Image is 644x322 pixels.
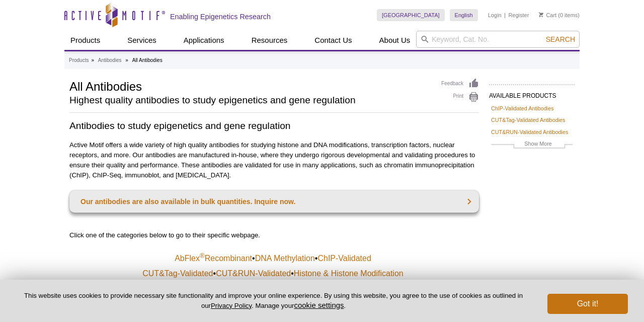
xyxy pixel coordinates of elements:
h2: Highest quality antibodies to study epigenetics and gene regulation [69,96,431,105]
li: All Antibodies [132,57,163,63]
a: [GEOGRAPHIC_DATA] [377,9,445,21]
a: Feedback [441,78,479,89]
a: Login [488,12,502,19]
button: Got it! [547,294,628,314]
a: Products [69,56,89,65]
li: » [125,57,128,63]
h2: Enabling Epigenetics Research [170,12,271,21]
a: Histone & Histone Modification [294,269,404,279]
a: ChIP-Validated [317,253,371,264]
a: DNA Methylation [255,253,315,264]
p: This website uses cookies to provide necessary site functionality and improve your online experie... [16,291,531,310]
a: About Us [373,31,417,50]
a: Resources [246,31,294,50]
a: Services [121,31,163,50]
p: Click one of the categories below to go to their specific webpage. [69,230,479,240]
a: CUT&RUN-Validated Antibodies [491,127,568,137]
h1: All Antibodies [69,78,431,93]
a: CUT&RUN-Validated [216,269,291,279]
a: Privacy Policy [211,302,252,309]
p: Active Motif offers a wide variety of high quality antibodies for studying histone and DNA modifi... [69,140,479,180]
input: Keyword, Cat. No. [416,31,580,48]
li: | [504,9,506,21]
button: cookie settings [294,301,344,309]
a: AbFlex®Recombinant [175,253,252,264]
td: • • [70,267,478,281]
a: Antibodies [98,56,122,65]
a: English [450,9,478,21]
a: CUT&Tag-Validated Antibodies [491,115,565,124]
a: Register [508,12,529,19]
li: (0 items) [539,9,580,21]
h2: AVAILABLE PRODUCTS [489,84,575,102]
a: Contact Us [308,31,358,50]
sup: ® [200,252,205,260]
a: Products [64,31,106,50]
img: Your Cart [539,12,543,17]
a: Print [441,92,479,103]
td: • • [70,251,478,266]
h2: Antibodies to study epigenetics and gene regulation [69,119,479,133]
li: » [91,57,94,63]
a: Our antibodies are also available in bulk quantities. Inquire now. [69,190,479,213]
a: Show More [491,139,573,151]
button: Search [543,35,578,44]
span: Search [546,35,575,43]
a: Applications [178,31,230,50]
a: Cart [539,12,556,19]
a: CUT&Tag-Validated [142,269,213,279]
a: ChIP-Validated Antibodies [491,104,554,113]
